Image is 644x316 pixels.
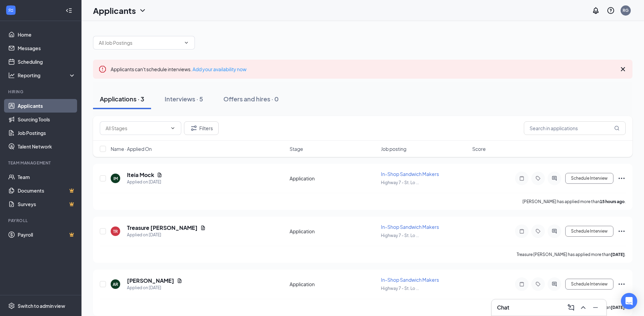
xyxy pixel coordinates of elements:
a: Home [18,28,76,41]
div: Applied on [DATE] [127,284,182,291]
a: Job Postings [18,126,76,140]
a: Team [18,170,76,184]
svg: Ellipses [618,227,626,235]
button: ChevronUp [578,302,589,313]
svg: Filter [190,124,198,132]
button: Minimize [590,302,601,313]
a: Add your availability now [192,66,246,72]
svg: Tag [534,229,542,234]
div: Applied on [DATE] [127,232,206,238]
svg: ChevronDown [184,40,189,45]
a: SurveysCrown [18,197,76,211]
span: Highway 7 - St. Lo ... [381,233,419,238]
svg: Tag [534,281,542,287]
div: Hiring [8,89,74,95]
svg: Document [200,225,206,231]
div: IM [113,176,118,181]
svg: Note [518,281,526,287]
b: [DATE] [611,305,625,310]
div: Payroll [8,218,74,223]
span: Stage [290,145,303,152]
span: Job posting [381,145,406,152]
a: PayrollCrown [18,228,76,241]
a: DocumentsCrown [18,184,76,197]
div: RG [623,7,629,13]
svg: Analysis [8,72,15,79]
input: All Job Postings [99,39,181,46]
svg: Collapse [66,7,72,14]
div: Offers and hires · 0 [223,95,279,103]
svg: ChevronDown [170,125,176,131]
input: All Stages [106,124,167,132]
svg: Tag [534,176,542,181]
button: ComposeMessage [566,302,576,313]
a: Talent Network [18,140,76,153]
svg: Minimize [591,303,600,312]
div: Open Intercom Messenger [621,293,637,309]
span: Name · Applied On [111,145,152,152]
button: Schedule Interview [565,226,613,237]
button: Filter Filters [184,121,219,135]
div: Interviews · 5 [165,95,203,103]
svg: Notifications [592,6,600,15]
svg: Document [157,172,162,178]
button: Schedule Interview [565,279,613,290]
div: AR [113,281,118,287]
span: Highway 7 - St. Lo ... [381,180,419,185]
a: Scheduling [18,55,76,68]
a: Sourcing Tools [18,113,76,126]
svg: Error [98,65,107,73]
div: Switch to admin view [18,302,65,309]
a: Messages [18,41,76,55]
svg: ActiveChat [550,229,558,234]
div: Team Management [8,160,74,166]
svg: Ellipses [618,174,626,182]
a: Applicants [18,99,76,113]
svg: MagnifyingGlass [614,125,620,131]
svg: ChevronUp [579,303,587,312]
span: In-Shop Sandwich Makers [381,277,439,283]
svg: ActiveChat [550,281,558,287]
b: 15 hours ago [600,199,625,204]
svg: Settings [8,302,15,309]
span: In-Shop Sandwich Makers [381,171,439,177]
span: Score [472,145,486,152]
svg: WorkstreamLogo [7,7,14,14]
span: Applicants can't schedule interviews. [111,66,246,72]
svg: Ellipses [618,280,626,288]
svg: Document [177,278,182,283]
svg: QuestionInfo [607,6,615,15]
div: Applications · 3 [100,95,144,103]
svg: Note [518,229,526,234]
h1: Applicants [93,5,136,16]
p: [PERSON_NAME] has applied more than . [522,199,626,204]
b: [DATE] [611,252,625,257]
div: Application [290,228,377,235]
p: Treasure [PERSON_NAME] has applied more than . [517,252,626,257]
div: Applied on [DATE] [127,179,162,185]
svg: ChevronDown [139,6,147,15]
div: TR [113,229,118,234]
svg: Note [518,176,526,181]
div: Application [290,281,377,288]
h3: Chat [497,304,509,311]
div: Reporting [18,72,76,79]
h5: Treasure [PERSON_NAME] [127,224,198,232]
h5: Iteia Mock [127,171,154,179]
span: Highway 7 - St. Lo ... [381,286,419,291]
svg: ActiveChat [550,176,558,181]
button: Schedule Interview [565,173,613,184]
h5: [PERSON_NAME] [127,277,174,284]
span: In-Shop Sandwich Makers [381,224,439,230]
svg: ComposeMessage [567,303,575,312]
input: Search in applications [524,121,626,135]
div: Application [290,175,377,182]
svg: Cross [619,65,627,73]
